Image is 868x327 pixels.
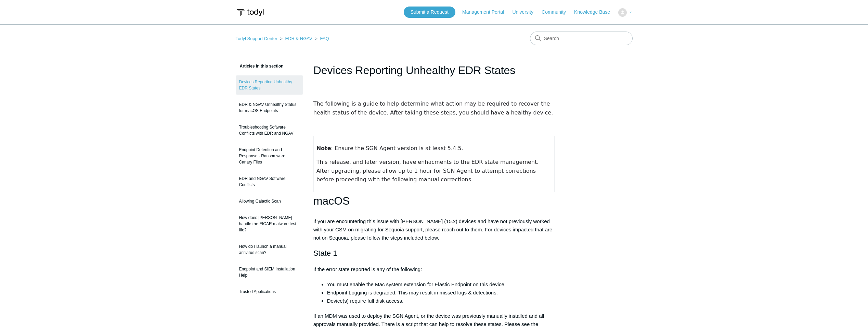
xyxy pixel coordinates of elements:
[236,172,303,191] a: EDR and NGAV Software Conflicts
[236,64,284,69] span: Articles in this section
[530,32,633,45] input: Search
[236,143,303,169] a: Endpoint Detention and Response - Ransomware Canary Files
[313,217,555,242] p: If you are encountering this issue with [PERSON_NAME] (15.x) devices and have not previously work...
[313,62,555,78] h1: Devices Reporting Unhealthy EDR States
[512,9,540,16] a: University
[320,36,329,41] a: FAQ
[316,145,463,152] span: : Ensure the SGN Agent version is at least 5.4.5.
[313,100,553,116] span: The following is a guide to help determine what action may be required to recover the health stat...
[236,240,303,259] a: How do I launch a manual antivirus scan?
[542,9,573,16] a: Community
[236,263,303,282] a: Endpoint and SIEM Installation Help
[574,9,617,16] a: Knowledge Base
[236,285,303,298] a: Trusted Applications
[236,211,303,237] a: How does [PERSON_NAME] handle the EICAR malware test file?
[278,36,313,41] li: EDR & NGAV
[316,159,541,183] span: This release, and later version, have enhacments to the EDR state management. After upgrading, pl...
[327,297,555,305] li: Device(s) require full disk access.
[236,36,279,41] li: Todyl Support Center
[313,247,555,259] h2: State 1
[285,36,312,41] a: EDR & NGAV
[404,7,455,18] a: Submit a Request
[236,75,303,95] a: Devices Reporting Unhealthy EDR States
[236,121,303,140] a: Troubleshooting Software Conflicts with EDR and NGAV
[327,289,555,297] li: Endpoint Logging is degraded. This may result in missed logs & detections.
[316,145,331,152] strong: Note
[236,98,303,117] a: EDR & NGAV Unhealthy Status for macOS Endpoints
[236,195,303,208] a: Allowing Galactic Scan
[327,280,555,289] li: You must enable the Mac system extension for Elastic Endpoint on this device.
[462,9,511,16] a: Management Portal
[313,192,555,210] h1: macOS
[313,265,555,274] p: If the error state reported is any of the following:
[236,6,265,19] img: Todyl Support Center Help Center home page
[313,36,329,41] li: FAQ
[236,36,277,41] a: Todyl Support Center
